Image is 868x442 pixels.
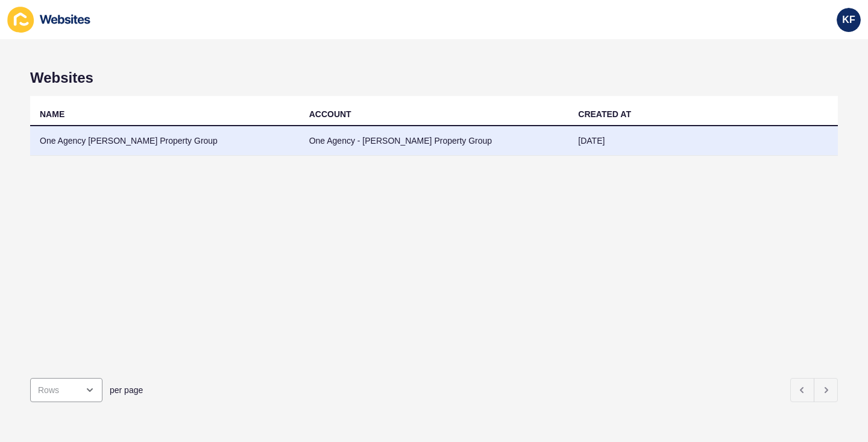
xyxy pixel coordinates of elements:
[578,108,631,120] div: CREATED AT
[842,14,855,26] span: KF
[300,126,569,156] td: One Agency - [PERSON_NAME] Property Group
[40,108,64,120] div: NAME
[30,378,102,402] div: open menu
[110,384,143,396] span: per page
[30,69,838,86] h1: Websites
[568,126,838,156] td: [DATE]
[30,126,300,156] td: One Agency [PERSON_NAME] Property Group
[309,108,351,120] div: ACCOUNT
